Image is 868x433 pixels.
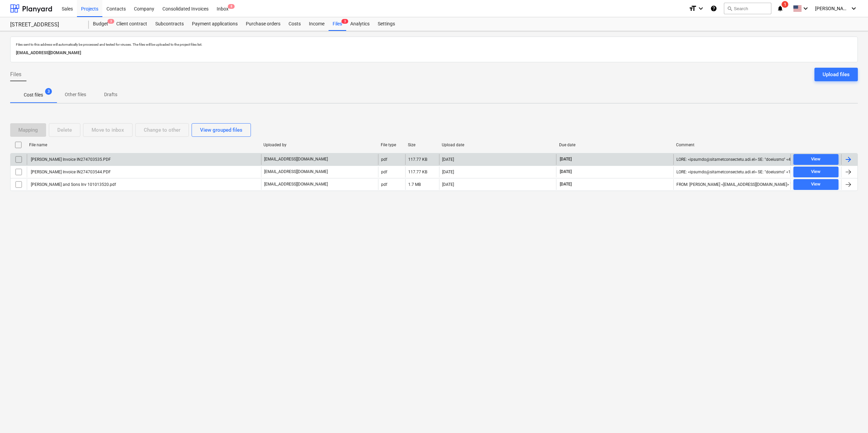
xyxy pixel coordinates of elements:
a: Income [305,17,329,31]
div: pdf [381,157,387,162]
div: Upload files [823,70,850,79]
div: View [811,168,821,176]
span: search [727,6,732,11]
p: Other files [65,91,86,98]
span: [PERSON_NAME] [815,6,849,11]
i: keyboard_arrow_down [697,4,705,13]
span: [DATE] [559,156,572,162]
div: 1.7 MB [408,182,421,187]
p: Drafts [102,91,119,98]
a: Purchase orders [242,17,284,31]
a: Client contract [112,17,151,31]
span: 3 [107,19,114,24]
a: Payment applications [188,17,242,31]
button: View [793,154,839,165]
p: Cost files [24,91,43,99]
div: View grouped files [200,126,242,134]
div: Uploaded by [263,143,375,147]
i: Knowledge base [710,4,717,13]
div: pdf [381,182,387,187]
span: [DATE] [559,181,572,187]
div: Comment [676,143,788,147]
a: Files3 [329,17,346,31]
div: [PERSON_NAME] Invoice IN274703535.PDF [30,157,111,162]
div: View [811,155,821,163]
div: File name [29,143,258,147]
div: 117.77 KB [408,157,427,162]
div: View [811,180,821,188]
p: Files sent to this address will automatically be processed and tested for viruses. The files will... [16,42,852,47]
a: Analytics [346,17,374,31]
span: 1 [782,1,788,8]
div: [PERSON_NAME] Invoice IN274703544.PDF [30,170,111,174]
p: [EMAIL_ADDRESS][DOMAIN_NAME] [264,169,328,175]
div: Upload date [442,143,554,147]
i: notifications [777,4,784,13]
div: Files [329,17,346,31]
span: 3 [45,88,52,95]
div: [DATE] [442,170,454,174]
p: [EMAIL_ADDRESS][DOMAIN_NAME] [264,181,328,187]
i: keyboard_arrow_down [850,4,858,13]
div: [DATE] [442,157,454,162]
div: [STREET_ADDRESS] [10,21,81,28]
div: [DATE] [442,182,454,187]
div: 117.77 KB [408,170,427,174]
div: pdf [381,170,387,174]
p: [EMAIL_ADDRESS][DOMAIN_NAME] [16,49,852,57]
p: [EMAIL_ADDRESS][DOMAIN_NAME] [264,156,328,162]
button: View [793,167,839,177]
button: Search [724,3,771,14]
button: View grouped files [192,123,251,137]
button: View [793,179,839,190]
a: Settings [374,17,399,31]
div: Due date [559,143,671,147]
span: [DATE] [559,169,572,175]
a: Subcontracts [151,17,188,31]
button: Upload files [814,68,858,81]
a: Budget3 [89,17,112,31]
div: File type [381,143,402,147]
span: 3 [341,19,348,24]
div: [PERSON_NAME] and Sons Inv 101013520.pdf [30,182,116,187]
span: Files [10,70,21,79]
i: keyboard_arrow_down [802,4,810,13]
div: Budget [89,17,112,31]
div: Size [408,143,436,147]
iframe: Chat Widget [834,400,868,433]
a: Costs [284,17,305,31]
span: 8 [228,4,235,9]
i: format_size [689,4,697,13]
